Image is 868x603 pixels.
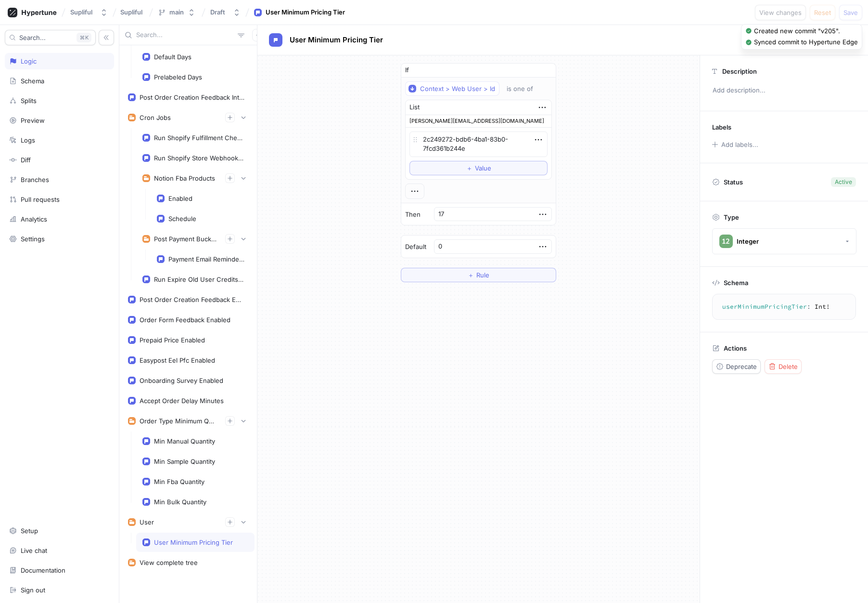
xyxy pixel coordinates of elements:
button: Context > Web User > Id [405,81,499,96]
span: User Minimum Pricing Tier [290,36,383,44]
div: List [409,103,420,112]
div: Easypost Eel Pfc Enabled [140,356,215,364]
div: Order Form Feedback Enabled [140,316,230,324]
span: Delete [779,364,798,369]
input: Enter number here [434,239,552,254]
button: ＋Value [409,161,548,175]
div: Post Order Creation Feedback Interval Seconds [140,93,244,101]
div: Min Manual Quantity [154,437,215,445]
div: Add labels... [721,142,758,148]
div: Prelabeled Days [154,73,202,81]
div: Order Type Minimum Quantities [140,417,217,425]
div: Documentation [21,566,65,574]
span: View changes [759,10,802,15]
div: Prepaid Price Enabled [140,336,205,344]
div: Preview [21,117,45,124]
div: Run Shopify Fulfillment Check Cron [154,134,244,142]
button: ＋Rule [401,268,556,282]
a: Documentation [5,562,114,578]
div: Default Days [154,53,191,61]
div: Setup [21,527,38,535]
button: Reset [810,5,835,20]
span: Search... [19,35,46,40]
div: Run Expire Old User Credits Cron [154,275,244,283]
div: Analytics [21,215,47,223]
span: ＋ [466,165,472,171]
div: Post Order Creation Feedback Enabled [140,296,244,303]
div: K [77,33,91,42]
button: main [154,4,199,20]
span: Rule [476,272,489,278]
div: Min Bulk Quantity [154,498,206,506]
p: Add description... [708,82,860,99]
div: Active [835,178,852,186]
span: Save [843,10,858,15]
div: Integer [737,237,759,246]
div: Cron Jobs [140,114,171,121]
div: User Minimum Pricing Tier [154,538,233,546]
p: Then [405,210,421,220]
div: Draft [210,8,225,16]
span: ＋ [468,272,474,278]
button: View changes [755,5,806,20]
span: Supliful [120,9,142,15]
button: Delete [765,359,802,374]
p: If [405,66,409,75]
div: Logic [21,57,37,65]
div: Pull requests [21,196,60,203]
button: Supliful [66,4,112,20]
input: Enter number here [434,207,552,222]
button: Integer [712,228,856,254]
div: Payment Email Reminders Enabled [168,255,244,263]
div: Min Fba Quantity [154,478,204,485]
textarea: 2c249272-bdb6-4ba1-83b0-7fcd361b244e [409,131,548,157]
div: Splits [21,97,37,105]
div: Settings [21,235,45,243]
div: [PERSON_NAME][EMAIL_ADDRESS][DOMAIN_NAME] [406,115,551,128]
p: Type [724,213,739,221]
span: Reset [814,10,831,15]
input: Search... [136,30,234,40]
div: Branches [21,176,49,184]
div: Context > Web User > Id [420,85,495,93]
p: Labels [712,123,731,131]
div: Notion Fba Products [154,174,215,182]
div: Live chat [21,547,47,554]
div: View complete tree [140,559,198,566]
div: Accept Order Delay Minutes [140,397,224,405]
button: Search...K [5,30,96,45]
p: Description [722,67,757,75]
div: Onboarding Survey Enabled [140,377,223,384]
button: Deprecate [712,359,761,374]
div: Schedule [168,215,196,223]
span: Deprecate [726,364,757,369]
div: Supliful [70,8,92,16]
p: Status [724,175,743,189]
button: Save [839,5,862,20]
p: Default [405,242,426,252]
span: Value [475,165,491,171]
div: Diff [21,156,31,164]
div: User Minimum Pricing Tier [266,8,345,17]
button: Add labels... [709,138,761,151]
div: Created new commit "v205". [754,26,840,36]
p: Schema [724,279,748,287]
div: User [140,518,154,526]
div: is one of [507,85,533,93]
div: Synced commit to Hypertune Edge [754,38,858,47]
div: main [169,8,184,16]
div: Run Shopify Store Webhook Check Cron [154,154,244,162]
div: Min Sample Quantity [154,458,215,465]
div: Enabled [168,195,192,202]
div: Schema [21,77,44,85]
div: Logs [21,136,35,144]
button: is one of [502,81,547,96]
textarea: userMinimumPricingTier: Int! [716,298,852,315]
p: Actions [724,344,747,352]
button: Draft [206,4,244,20]
div: Post Payment Buckets [154,235,217,243]
div: Sign out [21,586,45,594]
